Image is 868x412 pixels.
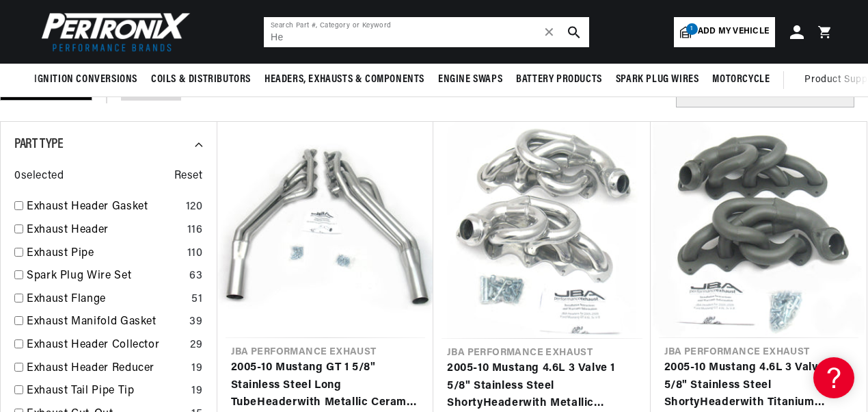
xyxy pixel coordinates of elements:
[616,73,699,87] span: Spark Plug Wires
[609,64,706,96] summary: Spark Plug Wires
[190,337,202,355] div: 29
[509,64,609,96] summary: Battery Products
[258,64,431,96] summary: Headers, Exhausts & Components
[151,73,251,87] span: Coils & Distributors
[27,268,184,285] a: Spark Plug Wire Set
[186,198,203,216] div: 120
[27,313,184,331] a: Exhaust Manifold Gasket
[34,8,191,55] img: Pertronix
[187,245,203,263] div: 110
[265,73,424,87] span: Headers, Exhausts & Components
[189,313,202,331] div: 39
[516,73,602,87] span: Battery Products
[559,17,589,47] button: search button
[712,73,770,87] span: Motorcycle
[674,17,775,47] a: 1Add my vehicle
[438,73,502,87] span: Engine Swaps
[27,291,186,309] a: Exhaust Flange
[27,222,182,240] a: Exhaust Header
[264,17,589,47] input: Search Part #, Category or Keyword
[191,383,202,400] div: 19
[705,64,776,96] summary: Motorcycle
[14,138,63,151] span: Part Type
[191,360,202,378] div: 19
[431,64,509,96] summary: Engine Swaps
[144,64,258,96] summary: Coils & Distributors
[698,25,769,38] span: Add my vehicle
[187,222,203,240] div: 116
[27,337,185,355] a: Exhaust Header Collector
[27,245,182,263] a: Exhaust Pipe
[686,23,698,35] span: 1
[14,168,64,185] span: 0 selected
[189,268,202,285] div: 63
[34,73,137,87] span: Ignition Conversions
[27,360,186,378] a: Exhaust Header Reducer
[34,64,144,96] summary: Ignition Conversions
[191,291,202,309] div: 51
[27,383,186,400] a: Exhaust Tail Pipe Tip
[664,359,854,412] a: 2005-10 Mustang 4.6L 3 Valve 1 5/8" Stainless Steel ShortyHeaderwith Titanium Ceramic Coating
[231,359,420,412] a: 2005-10 Mustang GT 1 5/8" Stainless Steel Long TubeHeaderwith Metallic Ceramic Coating & 3" Colle...
[27,198,180,216] a: Exhaust Header Gasket
[174,168,203,185] span: Reset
